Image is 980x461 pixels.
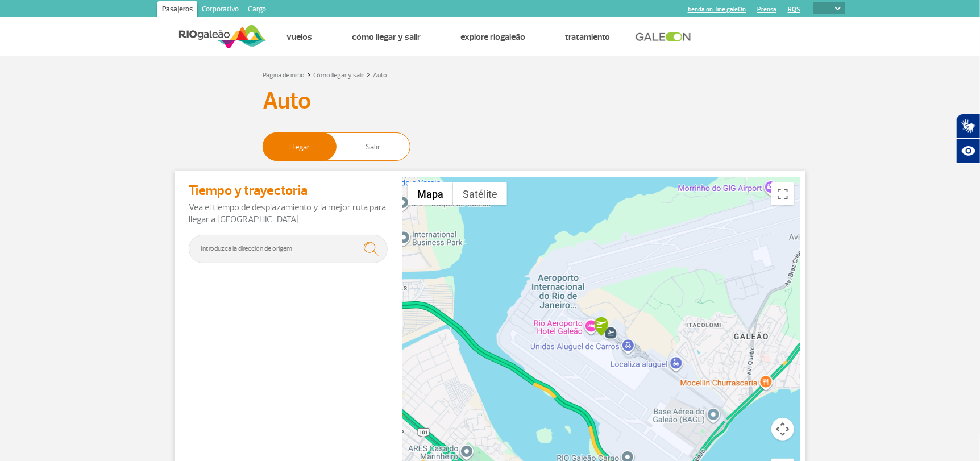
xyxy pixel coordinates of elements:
[373,71,387,80] a: Auto
[157,1,197,19] a: Pasajeros
[197,1,243,19] a: Corporativo
[771,182,794,205] button: Cambiar a la vista en pantalla completa
[956,114,980,139] button: Abrir tradutor de língua de sinais.
[263,133,337,160] span: Llegar
[367,68,371,81] a: >
[757,6,776,13] a: Prensa
[408,182,453,205] button: Muestra el callejero
[243,1,271,19] a: Cargo
[352,31,421,43] a: Cómo llegar y salir
[956,114,980,164] div: Plugin de acessibilidade da Hand Talk.
[189,182,388,199] h4: Tiempo y trayectoria
[263,71,305,80] a: Página de inicio
[313,71,364,80] a: Cómo llegar y salir
[956,139,980,164] button: Abrir recursos assistivos.
[565,31,610,43] a: Tratamiento
[286,31,312,43] a: Vuelos
[688,6,746,13] a: tienda on-line galeOn
[788,6,800,13] a: RQS
[771,418,794,441] button: Controles de visualización del mapa
[337,133,410,160] span: Salir
[189,202,388,226] p: Vea el tiempo de desplazamiento y la mejor ruta para llegar a [GEOGRAPHIC_DATA]
[263,87,717,115] h3: Auto
[307,68,311,81] a: >
[460,31,525,43] a: Explore RIOgaleão
[189,235,388,263] input: Introduzca la dirección de origem
[453,182,507,205] button: Muestra las imágenes de satélite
